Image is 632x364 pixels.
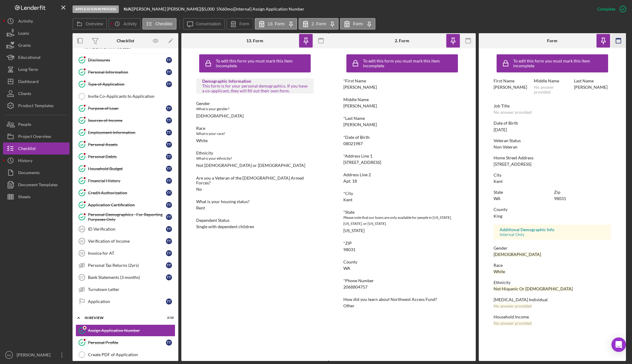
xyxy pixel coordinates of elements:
label: Checklist [155,21,173,26]
button: Clients [3,88,70,100]
div: *Phone Number [343,278,461,283]
div: Non Veteran [494,145,517,149]
text: NG [7,353,11,357]
a: Purpose of LoanTT [76,102,175,114]
tspan: 17 [80,276,83,279]
div: Veteran Status [494,138,611,143]
div: WA [343,266,350,271]
div: Personal Profile [88,340,166,345]
div: Long-Term [18,63,38,77]
div: [DEMOGRAPHIC_DATA] [196,113,244,118]
div: Middle Name [534,78,571,83]
button: Conversation [183,18,225,30]
div: Household Budget [88,166,166,171]
div: Assign Application Number [88,328,175,333]
a: Personal Tax Returns (2yrs)TT [76,259,175,271]
div: T T [166,105,172,111]
div: In Review [85,316,159,320]
div: Please note that our loans are only available for people in [US_STATE], [US_STATE], or [US_STATE]. [343,215,461,227]
div: *Address Line 1 [343,154,461,158]
div: Kent [343,197,352,202]
a: Employment InformationTT [76,126,175,139]
div: Invite Co-Applicants to Application [88,94,175,99]
button: Activity [109,18,141,30]
div: Verification of Income [88,239,166,244]
div: To edit this form you must mark this item incomplete [363,59,457,68]
button: Form [226,18,253,30]
label: Overview [86,21,103,26]
div: [MEDICAL_DATA] Individual [494,297,611,302]
button: People [3,118,70,130]
div: Internal Only [500,232,605,237]
div: T T [166,340,172,346]
div: T T [166,202,172,208]
button: Long-Term [3,63,70,75]
div: [DATE] [494,127,507,132]
div: Home Street Address [494,155,611,160]
div: This form is for your personal demographics. If you have a co-applicant, they will fill out their... [202,84,308,93]
a: Application CertificationTT [76,199,175,211]
div: Ethnicity [494,280,611,285]
a: Educational [3,51,70,63]
div: *City [343,191,461,196]
a: Sources of IncomeTT [76,114,175,126]
div: Dashboard [18,75,39,89]
div: | [124,7,132,11]
div: Document Templates [18,179,58,192]
div: Demographic Information [202,79,308,84]
div: Ethnicity [196,151,314,155]
div: Project Overview [18,130,51,144]
div: [PERSON_NAME] [343,85,377,90]
div: Additional Demographic Info [500,227,605,232]
div: [PERSON_NAME] [574,85,608,90]
div: Invoice for AT [88,251,166,256]
div: Turndown Letter [88,287,175,292]
div: Bank Statements (3 months) [88,275,166,280]
div: Purpose of Loan [88,106,166,111]
button: Activity [3,15,70,27]
div: *Last Name [343,116,461,121]
div: Application In Process [73,5,119,13]
label: Form [353,21,363,26]
div: 13. Form [246,38,263,43]
button: Form [340,18,375,30]
div: 2068804757 [343,285,368,289]
a: Personal AssetsTT [76,139,175,151]
div: Personal Debts [88,154,166,159]
label: Activity [123,21,137,26]
div: What is your housing status? [196,199,314,204]
div: Personal Information [88,70,166,75]
div: T T [166,214,172,220]
a: Document Templates [3,179,70,191]
button: Product Templates [3,100,70,112]
div: *State [343,210,461,215]
div: Race [494,263,611,268]
tspan: 15 [80,239,83,243]
button: Documents [3,167,70,179]
div: *First Name [343,78,461,83]
button: History [3,155,70,167]
button: Project Overview [3,130,70,142]
div: T T [166,190,172,196]
button: 13. Form [255,18,297,30]
a: Credit AuthorizationTT [76,187,175,199]
div: [PERSON_NAME] [343,122,377,127]
div: Product Templates [18,100,53,113]
div: Personal Assets [88,142,166,147]
div: No [196,187,202,192]
div: WA [494,196,501,201]
div: Race [196,126,314,131]
div: 08021987 [343,141,363,146]
a: 15Verification of IncomeTT [76,235,175,247]
div: Zip [554,190,611,195]
div: City [494,173,611,177]
div: Checklist [117,38,134,43]
div: Disclosures [88,58,166,62]
label: Conversation [196,21,221,26]
div: Personal Tax Returns (2yrs) [88,263,166,268]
